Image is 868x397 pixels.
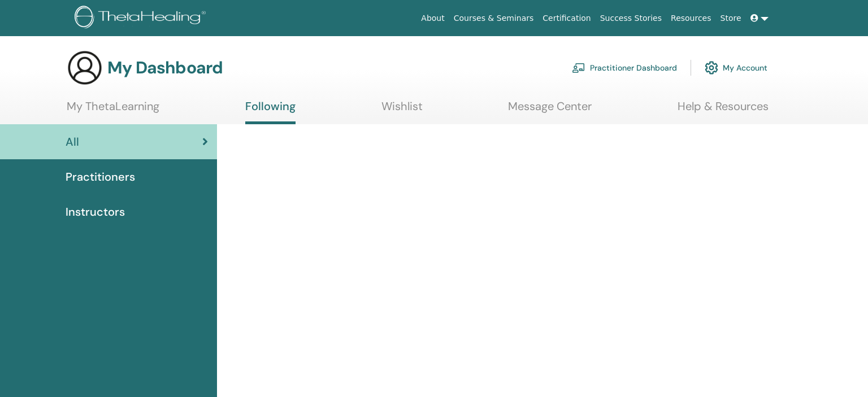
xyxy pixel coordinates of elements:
img: logo.png [75,6,210,31]
a: My Account [705,55,767,80]
a: Resources [666,8,716,29]
a: Wishlist [381,99,423,121]
a: Success Stories [596,8,666,29]
span: Instructors [66,203,125,220]
img: chalkboard-teacher.svg [572,63,585,73]
h3: My Dashboard [107,58,223,78]
a: About [416,8,449,29]
a: Store [716,8,746,29]
a: Courses & Seminars [449,8,539,29]
a: Certification [538,8,595,29]
span: Practitioners [66,168,135,185]
span: All [66,133,79,150]
a: Practitioner Dashboard [572,55,677,80]
a: My ThetaLearning [67,99,159,121]
a: Help & Resources [678,99,769,121]
img: generic-user-icon.jpg [67,50,103,86]
img: cog.svg [705,58,718,77]
a: Following [245,99,296,124]
a: Message Center [508,99,592,121]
